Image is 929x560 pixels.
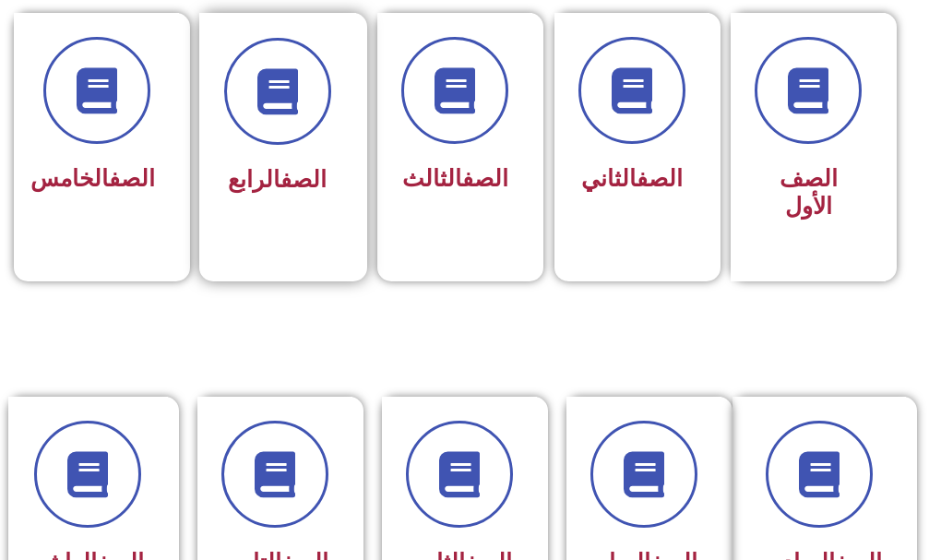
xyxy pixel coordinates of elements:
[280,166,327,193] a: الصف
[228,166,327,193] span: الرابع
[402,165,508,192] span: الثالث
[462,165,508,192] a: الصف
[780,165,838,220] span: الصف الأول
[637,165,683,192] a: الصف
[109,165,155,192] a: الصف
[30,165,155,192] span: الخامس
[581,165,683,192] span: الثاني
